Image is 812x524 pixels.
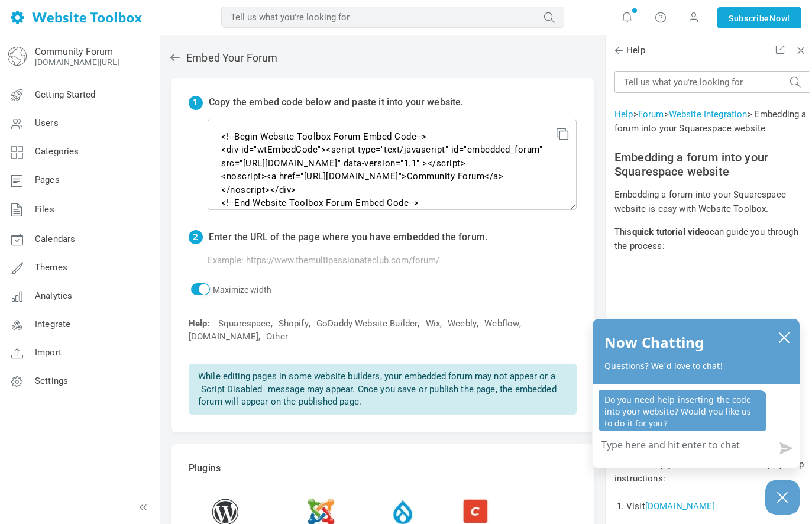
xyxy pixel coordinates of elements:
[279,318,309,330] a: Shopify
[35,234,75,244] span: Calendars
[189,285,271,295] label: Maximize width
[770,435,800,462] button: Send message
[614,71,810,93] input: Tell us what you're looking for
[189,96,203,110] span: 1
[448,318,477,330] a: Weebly
[592,318,800,468] div: olark chatbox
[35,118,59,128] span: Users
[183,318,577,343] div: , , , , , , ,
[221,7,564,28] input: Tell us what you're looking for
[769,12,790,25] span: Now!
[599,390,766,433] p: Do you need help inserting the code into your website? Would you like us to do it for you?
[35,262,67,273] span: Themes
[209,231,487,245] p: Enter the URL of the page where you have embedded the forum.
[614,109,633,119] a: Help
[638,109,664,119] a: Forum
[645,501,715,512] a: [DOMAIN_NAME]
[189,318,210,329] span: Help:
[218,318,271,330] a: Squarespace
[35,46,113,57] a: Community Forum
[484,318,519,330] a: Webflow
[35,57,120,67] a: [DOMAIN_NAME][URL]
[189,230,203,244] span: 2
[35,146,79,157] span: Categories
[604,331,704,354] h2: Now Chatting
[191,283,210,295] input: Maximize width
[669,109,748,119] a: Website Integration
[614,109,806,134] span: > > > Embedding a forum into your Squarespace website
[614,187,810,216] p: Embedding a forum into your Squarespace website is easy with Website Toolbox.
[208,119,577,210] textarea: <!--Begin Website Toolbox Forum Embed Code--> <div id="wtEmbedCode"><script type="text/javascript...
[614,44,645,57] span: Help
[632,227,710,237] b: quick tutorial video
[593,384,800,436] div: chat
[208,249,577,271] input: Example: https://www.themultipassionateclub.com/forum/
[426,318,440,330] a: Wix
[626,494,810,518] li: Visit
[316,318,418,330] a: GoDaddy Website Builder
[614,225,810,253] p: This can guide you through the process:
[266,331,288,343] a: Other
[169,51,596,64] h2: Embed Your Forum
[775,329,794,345] button: close chatbox
[765,480,800,515] button: Close Chatbox
[35,174,60,185] span: Pages
[604,360,788,372] p: Questions? We'd love to chat!
[613,44,625,56] span: Back
[189,364,577,415] p: While editing pages in some website builders, your embedded forum may not appear or a "Script Dis...
[717,7,801,28] a: SubscribeNow!
[614,457,810,486] p: Alternatively, you can follow these step-by-step instructions:
[35,89,95,100] span: Getting Started
[35,376,68,386] span: Settings
[35,319,70,329] span: Integrate
[35,290,72,301] span: Analytics
[209,96,464,109] p: Copy the embed code below and paste it into your website.
[8,47,27,66] img: globe-icon.png
[614,150,810,179] h2: Embedding a forum into your Squarespace website
[35,347,62,358] span: Import
[35,204,54,215] span: Files
[189,462,577,476] p: Plugins
[189,331,258,343] a: [DOMAIN_NAME]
